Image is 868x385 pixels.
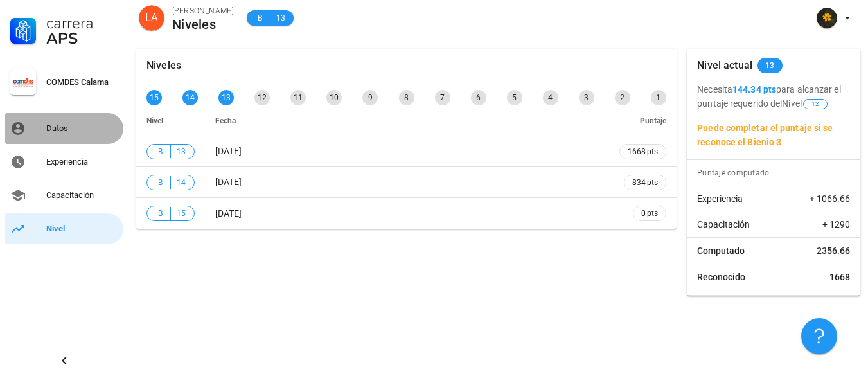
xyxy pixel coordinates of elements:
div: APS [46,31,118,46]
span: B [254,12,265,24]
b: 144.34 pts [732,84,776,94]
div: Nivel actual [697,49,752,82]
div: [PERSON_NAME] [172,4,234,17]
div: 14 [182,90,198,105]
th: Nivel [136,105,205,136]
span: [DATE] [215,146,242,156]
span: 2356.66 [817,244,850,257]
div: 2 [615,90,630,105]
span: 15 [176,207,186,220]
span: Nivel [782,98,829,109]
div: Puntaje computado [692,160,860,186]
th: Puntaje [609,105,677,136]
div: Niveles [172,17,234,31]
span: 13 [765,58,775,73]
span: B [155,207,165,220]
div: 10 [326,90,342,105]
span: 13 [276,12,286,24]
a: Datos [5,113,123,144]
span: Puntaje [640,116,666,125]
span: 13 [176,145,186,158]
div: Experiencia [46,157,118,167]
span: [DATE] [215,177,242,187]
span: 834 pts [632,176,658,189]
div: Carrera [46,15,118,31]
div: 1 [651,90,666,105]
div: 11 [290,90,306,105]
div: 15 [146,90,162,105]
p: Necesita para alcanzar el puntaje requerido del [697,82,850,111]
span: + 1290 [822,218,850,231]
th: Fecha [205,105,609,136]
div: 5 [507,90,522,105]
div: 8 [399,90,414,105]
div: Niveles [146,49,181,82]
span: 14 [176,176,186,189]
span: 1668 pts [628,145,658,158]
div: COMDES Calama [46,77,118,87]
span: 12 [811,100,819,109]
div: 9 [362,90,378,105]
a: Nivel [5,213,123,244]
div: Nivel [46,224,118,234]
span: B [155,176,165,189]
span: Reconocido [697,271,745,283]
div: 12 [254,90,270,105]
span: B [155,145,165,158]
div: 3 [579,90,594,105]
span: [DATE] [215,208,242,219]
a: Experiencia [5,147,123,177]
span: 0 pts [641,207,658,220]
div: Capacitación [46,190,118,201]
a: Capacitación [5,180,123,211]
span: LA [145,5,158,31]
span: Computado [697,244,745,257]
span: 1668 [829,271,850,283]
div: 7 [435,90,450,105]
span: Fecha [215,116,236,125]
div: avatar [139,5,164,31]
span: Experiencia [697,192,743,205]
b: Puede completar el puntaje si se reconoce el Bienio 3 [697,123,833,147]
div: avatar [817,8,837,28]
div: 4 [543,90,558,105]
span: + 1066.66 [810,192,850,205]
span: Nivel [146,116,163,125]
div: 6 [471,90,486,105]
div: 13 [218,90,234,105]
div: Datos [46,123,118,134]
span: Capacitación [697,218,750,231]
